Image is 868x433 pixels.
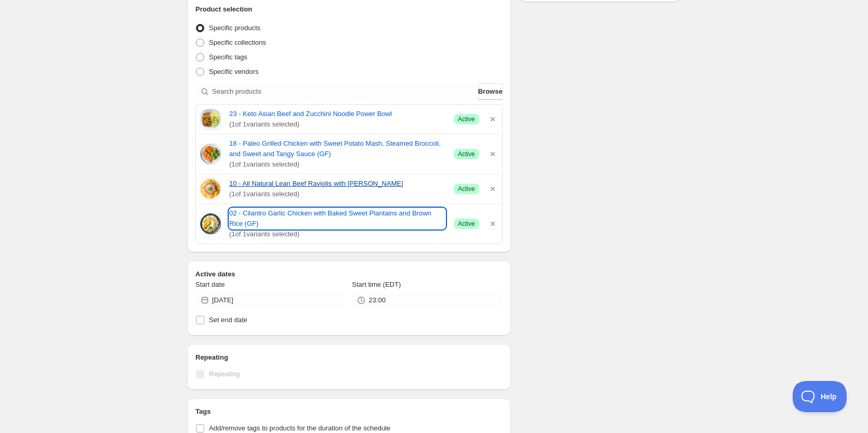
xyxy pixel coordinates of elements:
[200,213,221,234] img: 02 - Cilantro Garlic Chicken with Baked Sweet Plantains and Brown Rice (GF)
[229,159,445,170] span: ( 1 of 1 variants selected)
[458,115,475,123] span: Active
[209,316,247,324] span: Set end date
[209,68,258,75] span: Specific vendors
[209,424,390,432] span: Add/remove tags to products for the duration of the schedule
[458,150,475,158] span: Active
[195,269,503,279] h2: Active dates
[458,185,475,193] span: Active
[209,370,240,378] span: Repeating
[229,109,445,119] a: 23 - Keto Asian Beef and Zucchini Noodle Power Bowl
[229,119,445,130] span: ( 1 of 1 variants selected)
[478,83,503,100] button: Browse
[195,352,503,363] h2: Repeating
[200,144,221,164] img: 18 - Paleo Grilled Chicken with Sweet Potato Mash and Sweet and Tangy Sauce (GF)
[229,208,445,229] a: 02 - Cilantro Garlic Chicken with Baked Sweet Plantains and Brown Rice (GF)
[209,24,260,32] span: Specific products
[229,138,445,159] a: 18 - Paleo Grilled Chicken with Sweet Potato Mash, Steamed Broccoli, and Sweet and Tangy Sauce (GF)
[200,109,221,130] img: 23 - Keto Chinese Beef and Zucchini Noodles
[195,4,503,15] h2: Product selection
[352,281,401,288] span: Start time (EDT)
[212,83,476,100] input: Search products
[195,406,503,417] h2: Tags
[458,220,475,228] span: Active
[209,39,266,46] span: Specific collections
[793,381,847,412] iframe: Toggle Customer Support
[229,189,445,199] span: ( 1 of 1 variants selected)
[229,179,445,189] a: 10 - All Natural Lean Beef Raviolis with [PERSON_NAME]
[478,86,503,97] span: Browse
[229,229,445,239] span: ( 1 of 1 variants selected)
[195,281,225,288] span: Start date
[209,53,247,61] span: Specific tags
